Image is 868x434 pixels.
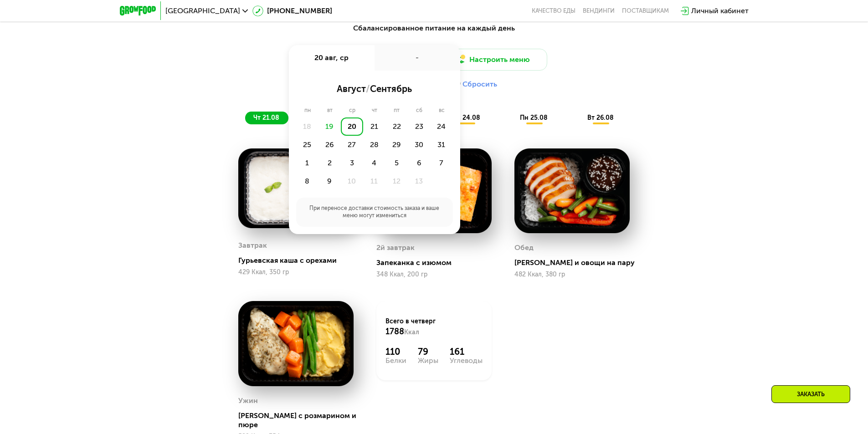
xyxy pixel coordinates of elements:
[376,271,492,278] div: 348 Ккал, 200 гр
[385,136,408,154] div: 29
[318,154,341,172] div: 2
[296,154,318,172] div: 1
[296,198,453,227] div: При переносе доставки стоимость заказа и ваше меню могут измениться
[418,357,438,364] div: Жиры
[462,80,497,89] button: Сбросить
[363,172,385,190] div: 11
[341,136,363,154] div: 27
[385,317,483,337] div: Всего в четверг
[341,172,363,190] div: 10
[364,107,385,114] div: чт
[587,114,614,122] span: вт 26.08
[238,256,361,265] div: Гурьевская каша с орехами
[385,346,406,357] div: 110
[532,7,575,15] a: Качество еды
[376,258,499,267] div: Запеканка с изюмом
[385,172,408,190] div: 12
[514,241,534,255] div: Обед
[408,107,431,114] div: сб
[450,346,483,357] div: 161
[438,49,547,71] button: Настроить меню
[430,117,452,136] div: 24
[363,117,385,136] div: 21
[363,136,385,154] div: 28
[289,45,375,71] div: 20 авг, ср
[296,172,318,190] div: 8
[253,114,279,122] span: чт 21.08
[341,107,364,114] div: ср
[408,154,430,172] div: 6
[691,5,749,16] div: Личный кабинет
[370,83,412,94] span: сентябрь
[385,154,408,172] div: 5
[622,7,669,15] div: поставщикам
[296,136,318,154] div: 25
[238,394,258,408] div: Ужин
[430,136,452,154] div: 31
[408,136,430,154] div: 30
[238,239,267,252] div: Завтрак
[363,154,385,172] div: 4
[366,83,370,94] span: /
[252,5,332,16] a: [PHONE_NUMBER]
[583,7,615,15] a: Вендинги
[296,117,318,136] div: 18
[385,357,406,364] div: Белки
[385,327,404,337] span: 1788
[520,114,548,122] span: пн 25.08
[296,107,319,114] div: пн
[385,107,408,114] div: пт
[431,107,453,114] div: вс
[164,23,704,34] div: Сбалансированное питание на каждый день
[238,269,354,276] div: 429 Ккал, 350 гр
[418,346,438,357] div: 79
[514,271,630,278] div: 482 Ккал, 380 гр
[453,114,480,122] span: вс 24.08
[337,83,366,94] span: август
[341,154,363,172] div: 3
[450,357,483,364] div: Углеводы
[430,154,452,172] div: 7
[238,411,361,429] div: [PERSON_NAME] с розмарином и пюре
[408,172,430,190] div: 13
[318,136,341,154] div: 26
[376,241,415,255] div: 2й завтрак
[319,107,341,114] div: вт
[408,117,430,136] div: 23
[341,117,363,136] div: 20
[771,385,850,403] div: Заказать
[318,172,341,190] div: 9
[375,45,460,71] div: -
[404,328,419,336] span: Ккал
[318,117,341,136] div: 19
[514,258,637,267] div: [PERSON_NAME] и овощи на пару
[165,7,240,15] span: [GEOGRAPHIC_DATA]
[385,117,408,136] div: 22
